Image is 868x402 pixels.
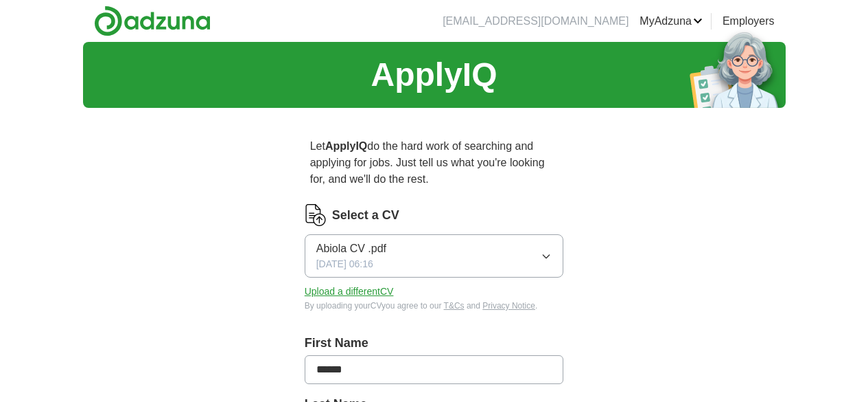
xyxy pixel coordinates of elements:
[444,301,465,311] a: T&Cs
[94,5,211,36] img: Adzuna logo
[723,13,775,30] a: Employers
[482,301,535,311] a: Privacy Notice
[443,13,629,30] li: [EMAIL_ADDRESS][DOMAIN_NAME]
[316,257,373,271] span: [DATE] 06:16
[305,284,394,299] button: Upload a differentCV
[305,334,564,353] label: First Name
[305,133,564,193] p: Let do the hard work of searching and applying for jobs. Just tell us what you're looking for, an...
[305,234,564,278] button: Abiola CV .pdf[DATE] 06:16
[332,206,399,225] label: Select a CV
[371,50,497,100] h1: ApplyIQ
[325,140,367,152] strong: ApplyIQ
[640,13,703,30] a: MyAdzuna
[316,241,386,257] span: Abiola CV .pdf
[305,204,327,226] img: CV Icon
[305,300,564,312] div: By uploading your CV you agree to our and .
